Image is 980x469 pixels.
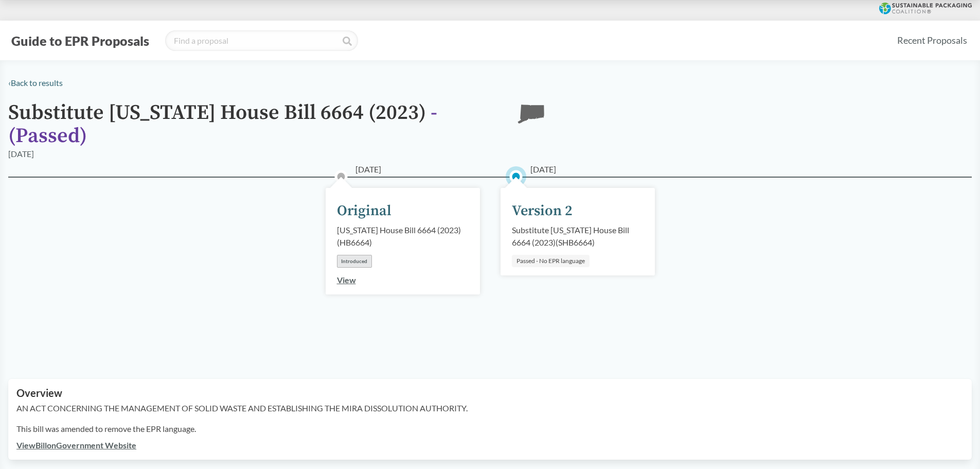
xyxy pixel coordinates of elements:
[355,163,381,176] span: [DATE]
[512,255,590,267] div: Passed - No EPR language
[8,100,437,149] span: - ( Passed )
[530,163,556,176] span: [DATE]
[165,30,358,51] input: Find a proposal
[16,387,964,399] h2: Overview
[337,224,469,249] div: [US_STATE] House Bill 6664 (2023) ( HB6664 )
[337,200,391,222] div: Original
[16,423,964,435] p: This bill was amended to remove the EPR language.
[512,200,573,222] div: Version 2
[337,275,356,285] a: View
[8,32,152,49] button: Guide to EPR Proposals
[8,101,502,148] h1: Substitute [US_STATE] House Bill 6664 (2023)
[16,402,964,414] p: AN ACT CONCERNING THE MANAGEMENT OF SOLID WASTE AND ESTABLISHING THE MIRA DISSOLUTION AUTHORITY.
[893,29,972,52] a: Recent Proposals
[512,224,644,249] div: Substitute [US_STATE] House Bill 6664 (2023) ( SHB6664 )
[337,255,372,268] div: Introduced
[8,78,63,88] a: ‹Back to results
[16,440,136,450] a: ViewBillonGovernment Website
[8,148,34,160] div: [DATE]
